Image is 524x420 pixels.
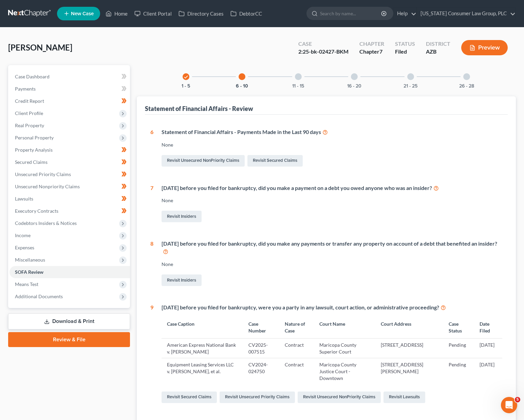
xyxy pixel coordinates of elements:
[15,293,63,299] span: Additional Documents
[10,266,130,278] a: SOFA Review
[162,274,202,286] a: Revisit Insiders
[162,141,502,148] div: None
[383,392,425,403] a: Revisit Lawsuits
[379,48,382,55] span: 7
[145,104,253,113] div: Statement of Financial Affairs - Review
[8,332,130,347] a: Review & File
[314,317,375,338] th: Court Name
[394,7,416,20] a: Help
[162,184,502,192] div: [DATE] before you filed for bankruptcy, did you make a payment on a debt you owed anyone who was ...
[10,156,130,168] a: Secured Claims
[131,7,175,20] a: Client Portal
[15,159,48,165] span: Secured Claims
[443,317,474,338] th: Case Status
[10,83,130,95] a: Payments
[15,110,43,116] span: Client Profile
[162,261,502,268] div: None
[375,358,443,385] td: [STREET_ADDRESS][PERSON_NAME]
[459,84,474,89] button: 26 - 28
[150,240,153,287] div: 8
[501,397,517,413] iframe: Intercom live chat
[426,40,450,48] div: District
[162,240,502,255] div: [DATE] before you filed for bankruptcy, did you make any payments or transfer any property on acc...
[359,40,384,48] div: Chapter
[182,84,190,89] button: 1 - 5
[314,338,375,358] td: Maricopa County Superior Court
[15,74,50,79] span: Case Dashboard
[15,196,33,202] span: Lawsuits
[162,211,202,222] a: Revisit Insiders
[515,397,520,402] span: 5
[8,313,130,329] a: Download & Print
[15,86,36,92] span: Payments
[279,338,314,358] td: Contract
[10,168,130,180] a: Unsecured Priority Claims
[359,48,384,56] div: Chapter
[298,48,349,56] div: 2:25-bk-02427-BKM
[162,197,502,204] div: None
[15,281,38,287] span: Means Test
[279,358,314,385] td: Contract
[150,184,153,224] div: 7
[375,338,443,358] td: [STREET_ADDRESS]
[162,358,243,385] td: Equipment Leasing Services LLC v. [PERSON_NAME], et al.
[15,122,44,128] span: Real Property
[15,245,34,250] span: Expenses
[443,338,474,358] td: Pending
[461,40,508,55] button: Preview
[395,48,415,56] div: Filed
[162,155,245,167] a: Revisit Unsecured NonPriority Claims
[15,98,44,104] span: Credit Report
[243,317,279,338] th: Case Number
[150,304,153,404] div: 9
[102,7,131,20] a: Home
[15,135,54,140] span: Personal Property
[10,95,130,107] a: Credit Report
[15,269,43,275] span: SOFA Review
[279,317,314,338] th: Nature of Case
[298,40,349,48] div: Case
[162,317,243,338] th: Case Caption
[474,317,502,338] th: Date Filed
[247,155,303,167] a: Revisit Secured Claims
[404,84,417,89] button: 21 - 25
[292,84,304,89] button: 11 - 15
[10,180,130,193] a: Unsecured Nonpriority Claims
[71,11,94,16] span: New Case
[15,257,45,263] span: Miscellaneous
[175,7,227,20] a: Directory Cases
[220,392,295,403] a: Revisit Unsecured Priority Claims
[426,48,450,56] div: AZB
[162,392,217,403] a: Revisit Secured Claims
[443,358,474,385] td: Pending
[10,71,130,83] a: Case Dashboard
[474,338,502,358] td: [DATE]
[162,338,243,358] td: American Express National Bank v. [PERSON_NAME]
[314,358,375,385] td: Maricopa County Justice Court - Downtown
[10,144,130,156] a: Property Analysis
[15,232,31,238] span: Income
[162,128,502,136] div: Statement of Financial Affairs - Payments Made in the Last 90 days
[320,7,382,20] input: Search by name...
[236,84,248,89] button: 6 - 10
[150,128,153,168] div: 6
[15,220,77,226] span: Codebtors Insiders & Notices
[474,358,502,385] td: [DATE]
[395,40,415,48] div: Status
[15,147,53,153] span: Property Analysis
[10,205,130,217] a: Executory Contracts
[15,208,58,214] span: Executory Contracts
[243,358,279,385] td: CV2024-024750
[8,42,72,52] span: [PERSON_NAME]
[298,392,381,403] a: Revisit Unsecured NonPriority Claims
[15,171,71,177] span: Unsecured Priority Claims
[243,338,279,358] td: CV2025-007515
[347,84,361,89] button: 16 - 20
[162,304,502,311] div: [DATE] before you filed for bankruptcy, were you a party in any lawsuit, court action, or adminis...
[15,184,80,189] span: Unsecured Nonpriority Claims
[375,317,443,338] th: Court Address
[417,7,516,20] a: [US_STATE] Consumer Law Group, PLC
[10,193,130,205] a: Lawsuits
[184,75,188,79] i: check
[227,7,265,20] a: DebtorCC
